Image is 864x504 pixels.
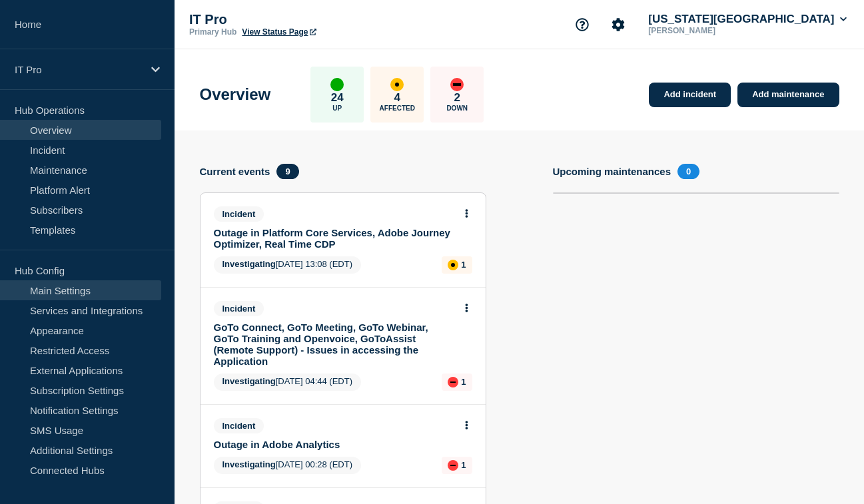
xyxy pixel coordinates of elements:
[15,64,143,75] p: IT Pro
[214,322,454,367] a: GoTo Connect, GoTo Meeting, GoTo Webinar, GoTo Training and Openvoice, GoToAssist (Remote Support...
[330,78,344,91] div: up
[677,164,699,179] span: 0
[214,227,454,250] a: Outage in Platform Core Services, Adobe Journey Optimizer, Real Time CDP
[394,91,400,105] p: 4
[461,377,466,387] p: 1
[448,260,458,270] div: affected
[189,27,236,37] p: Primary Hub
[646,13,849,26] button: [US_STATE][GEOGRAPHIC_DATA]
[242,27,316,37] a: View Status Page
[222,259,276,269] span: Investigating
[214,256,362,274] span: [DATE] 13:08 (EDT)
[214,374,362,391] span: [DATE] 04:44 (EDT)
[461,260,466,270] p: 1
[649,83,731,107] a: Add incident
[214,418,264,433] span: Incident
[276,164,298,179] span: 9
[200,85,271,104] h1: Overview
[448,460,458,471] div: down
[222,376,276,386] span: Investigating
[214,206,264,222] span: Incident
[189,12,456,27] p: IT Pro
[390,78,404,91] div: affected
[454,91,460,105] p: 2
[332,105,342,112] p: Up
[380,105,415,112] p: Affected
[222,459,276,469] span: Investigating
[446,105,468,112] p: Down
[214,301,264,316] span: Incident
[604,11,632,39] button: Account settings
[461,460,466,470] p: 1
[448,377,458,387] div: down
[214,439,454,450] a: Outage in Adobe Analytics
[568,11,596,39] button: Support
[331,91,344,105] p: 24
[646,26,784,35] p: [PERSON_NAME]
[737,83,839,107] a: Add maintenance
[553,166,671,177] h4: Upcoming maintenances
[214,457,362,474] span: [DATE] 00:28 (EDT)
[200,166,270,177] h4: Current events
[450,78,464,91] div: down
